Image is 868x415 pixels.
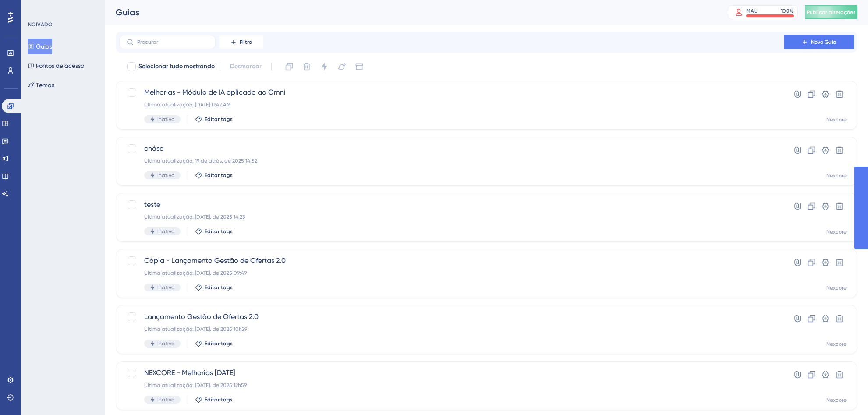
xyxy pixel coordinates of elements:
[205,228,233,234] font: Editar tags
[205,284,233,291] font: Editar tags
[195,172,233,179] button: Editar tags
[144,369,235,377] font: NEXCORE - Melhorias [DATE]
[195,228,233,235] button: Editar tags
[205,172,233,178] font: Editar tags
[219,35,263,49] button: Filtro
[28,58,84,74] button: Pontos de acesso
[144,382,247,388] font: Última atualização: [DATE]. de 2025 12h59
[784,35,854,49] button: Novo Guia
[157,341,174,347] font: Inativo
[137,39,208,45] input: Procurar
[36,43,52,50] font: Guias
[157,228,174,234] font: Inativo
[226,59,266,74] button: Desmarcar
[826,285,847,291] font: Nexcore
[36,82,54,89] font: Temas
[144,200,160,209] font: teste
[195,340,233,347] button: Editar tags
[157,116,174,122] font: Inativo
[144,144,164,153] font: chása
[781,8,790,14] font: 100
[144,214,245,220] font: Última atualização: [DATE]. de 2025 14:23
[826,229,847,235] font: Nexcore
[157,397,174,403] font: Inativo
[144,270,247,276] font: Última atualização: [DATE]. de 2025 09:49
[157,172,174,178] font: Inativo
[144,102,231,108] font: Última atualização: [DATE] 11:42 AM
[826,173,847,179] font: Nexcore
[28,21,53,28] font: NOIVADO
[811,39,836,45] font: Novo Guia
[195,116,233,123] button: Editar tags
[826,117,847,123] font: Nexcore
[144,158,257,164] font: Última atualização: 19 de atrás. de 2025 14:52
[116,7,139,18] font: Guias
[144,326,247,332] font: Última atualização: [DATE]. de 2025 10h29
[144,88,286,96] font: Melhorias - Módulo de IA aplicado ao Omni
[831,380,857,407] iframe: Iniciador do Assistente de IA do UserGuiding
[826,341,847,347] font: Nexcore
[138,63,215,70] font: Selecionar tudo mostrando
[28,77,54,93] button: Temas
[205,116,233,122] font: Editar tags
[144,312,259,321] font: Lançamento Gestão de Ofertas 2.0
[240,39,252,45] font: Filtro
[144,256,286,265] font: Cópia - Lançamento Gestão de Ofertas 2.0
[205,341,233,347] font: Editar tags
[230,63,262,70] font: Desmarcar
[805,5,857,19] button: Publicar alterações
[195,396,233,403] button: Editar tags
[157,284,174,291] font: Inativo
[36,62,84,69] font: Pontos de acesso
[28,39,52,54] button: Guias
[746,8,758,14] font: MAU
[195,284,233,291] button: Editar tags
[790,8,794,14] font: %
[205,397,233,403] font: Editar tags
[807,9,856,15] font: Publicar alterações
[826,397,847,403] font: Nexcore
